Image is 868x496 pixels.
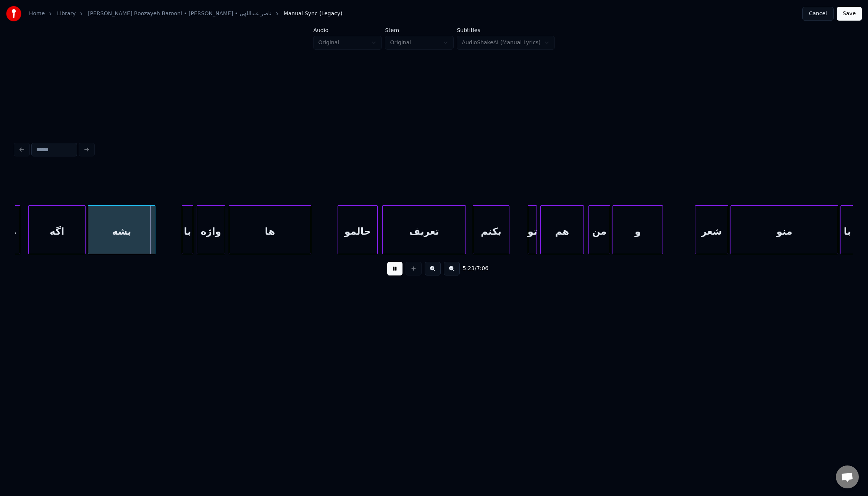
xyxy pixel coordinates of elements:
[313,27,382,33] label: Audio
[6,6,21,21] img: youka
[836,465,859,488] div: Open chat
[88,10,271,18] a: [PERSON_NAME] Roozayeh Barooni • [PERSON_NAME] • ناصر عبداللهی
[284,10,343,18] span: Manual Sync (Legacy)
[57,10,76,18] a: Library
[463,265,481,272] div: /
[29,10,45,18] a: Home
[385,27,454,33] label: Stem
[463,265,475,272] span: 5:23
[457,27,554,33] label: Subtitles
[802,7,833,21] button: Cancel
[837,7,862,21] button: Save
[29,10,343,18] nav: breadcrumb
[477,265,488,272] span: 7:06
